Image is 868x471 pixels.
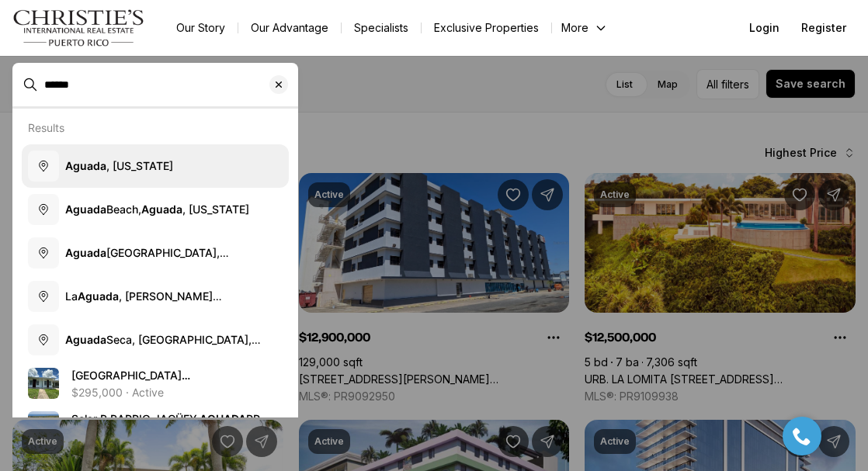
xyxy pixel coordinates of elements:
[792,12,856,43] button: Register
[65,332,106,345] b: Aguada
[12,9,145,47] img: logo
[65,245,106,258] b: Aguada
[78,289,119,302] b: Aguada
[65,158,106,171] b: Aguada
[749,22,779,34] span: Login
[65,289,222,333] span: La , [PERSON_NAME][GEOGRAPHIC_DATA], [GEOGRAPHIC_DATA]
[22,230,289,274] button: Aguada[GEOGRAPHIC_DATA], [US_STATE][GEOGRAPHIC_DATA],, [US_STATE]
[238,17,341,39] a: Our Advantage
[28,121,64,134] p: Results
[65,158,173,171] span: , [US_STATE]
[164,17,238,39] a: Our Story
[422,17,551,39] a: Exclusive Properties
[65,332,261,361] span: Seca, [GEOGRAPHIC_DATA], [GEOGRAPHIC_DATA]
[801,22,846,34] span: Register
[552,17,617,39] button: More
[22,361,289,404] a: View details: 4416 PIEDRAS BLANCAS, AGUADA
[71,386,164,398] p: $295,000 · Active
[200,411,246,424] b: AGUADA
[22,274,289,317] button: LaAguada, [PERSON_NAME][GEOGRAPHIC_DATA], [GEOGRAPHIC_DATA]
[342,17,421,39] a: Specialists
[22,317,289,361] button: AguadaSeca, [GEOGRAPHIC_DATA], [GEOGRAPHIC_DATA]
[71,411,272,440] span: Solar B BARRIO JAGÜEY, PR, 00602
[740,12,789,43] button: Login
[65,245,229,305] span: [GEOGRAPHIC_DATA], [US_STATE][GEOGRAPHIC_DATA], , [US_STATE]
[71,368,276,412] span: [GEOGRAPHIC_DATA][PERSON_NAME], , PR, 00602
[65,202,249,215] span: Beach, , [US_STATE]
[22,404,289,448] a: View details: Solar B BARRIO JAGÜEY
[22,187,289,230] button: AguadaBeach,Aguada, [US_STATE]
[269,64,297,106] button: Clear search input
[22,144,289,187] button: Aguada, [US_STATE]
[65,202,106,215] b: Aguada
[141,202,182,215] b: Aguada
